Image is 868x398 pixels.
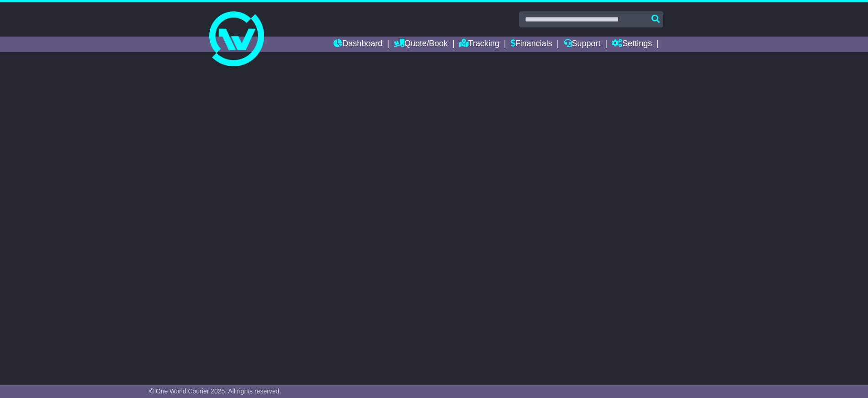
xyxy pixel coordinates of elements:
[394,37,448,52] a: Quote/Book
[459,37,499,52] a: Tracking
[333,37,382,52] a: Dashboard
[564,37,601,52] a: Support
[612,37,652,52] a: Settings
[149,387,281,395] span: © One World Courier 2025. All rights reserved.
[511,37,552,52] a: Financials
